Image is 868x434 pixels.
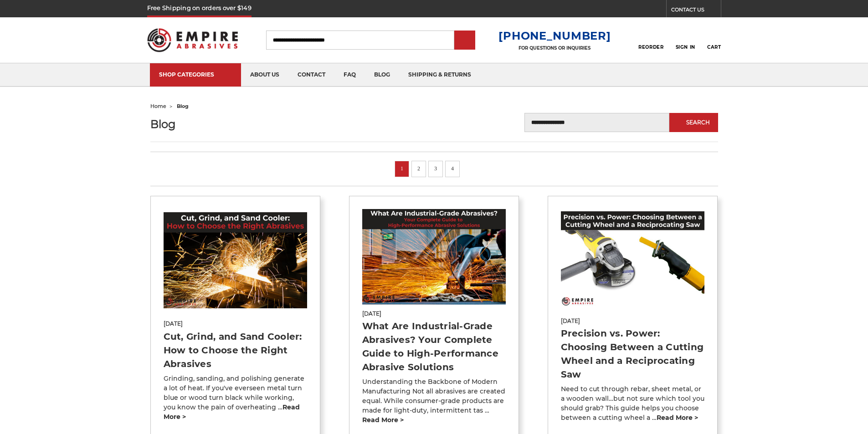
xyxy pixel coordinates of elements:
[498,29,611,42] a: [PHONE_NUMBER]
[399,63,480,87] a: shipping & returns
[164,374,308,422] p: Grinding, sanding, and polishing generate a lot of heat. If you've everseen metal turn blue or wo...
[288,63,334,87] a: contact
[362,416,404,424] a: read more >
[177,103,189,109] span: blog
[397,163,406,174] a: 1
[676,44,695,50] span: Sign In
[657,414,698,422] a: read more >
[365,63,399,87] a: blog
[561,211,705,307] img: Precision vs. Power: Choosing Between a Cutting Wheel and a Reciprocating Saw
[150,118,321,130] h1: Blog
[561,384,705,423] p: Need to cut through rebar, sheet metal, or a wooden wall…but not sure which tool you should grab?...
[159,71,232,78] div: SHOP CATEGORIES
[362,310,506,318] span: [DATE]
[147,22,238,58] img: Empire Abrasives
[448,163,457,174] a: 4
[561,328,704,380] a: Precision vs. Power: Choosing Between a Cutting Wheel and a Reciprocating Saw
[686,119,710,126] span: Search
[164,212,308,308] img: Cut, Grind, and Sand Cooler: How to Choose the Right Abrasives
[431,163,440,174] a: 3
[164,320,308,328] span: [DATE]
[241,63,288,87] a: about us
[669,113,718,132] button: Search
[707,44,721,50] span: Cart
[671,5,721,17] a: CONTACT US
[561,317,705,325] span: [DATE]
[707,30,721,50] a: Cart
[164,403,300,421] a: read more >
[456,31,474,50] input: Submit
[414,163,423,174] a: 2
[362,377,506,425] p: Understanding the Backbone of Modern Manufacturing Not all abrasives are created equal. While con...
[334,63,365,87] a: faq
[638,44,663,50] span: Reorder
[638,30,663,50] a: Reorder
[362,209,506,305] img: What Are Industrial-Grade Abrasives? Your Complete Guide to High-Performance Abrasive Solutions
[164,331,302,369] a: Cut, Grind, and Sand Cooler: How to Choose the Right Abrasives
[362,321,498,373] a: What Are Industrial-Grade Abrasives? Your Complete Guide to High-Performance Abrasive Solutions
[150,103,166,109] a: home
[498,45,611,51] p: FOR QUESTIONS OR INQUIRIES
